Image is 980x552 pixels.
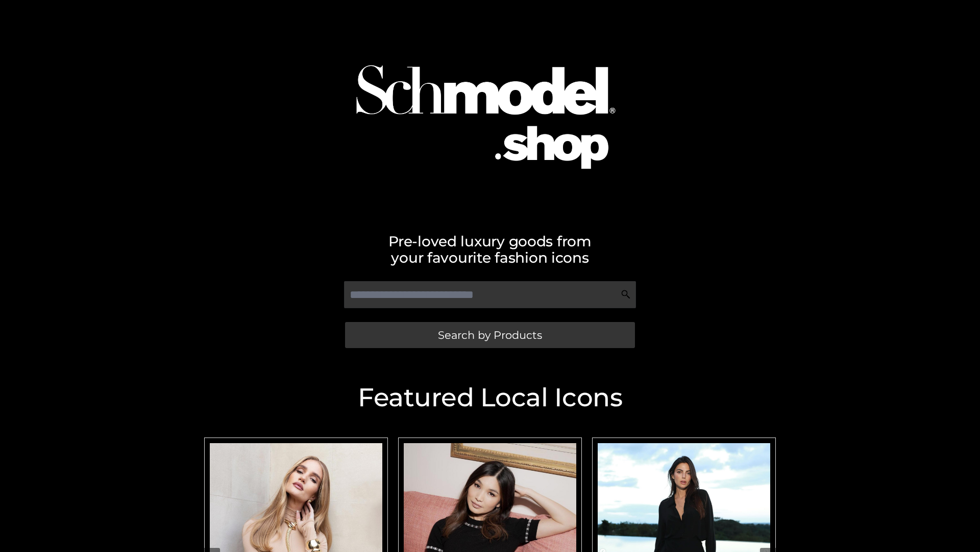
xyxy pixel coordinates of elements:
h2: Pre-loved luxury goods from your favourite fashion icons [199,233,781,266]
h2: Featured Local Icons​ [199,385,781,410]
a: Search by Products [345,322,635,348]
span: Search by Products [438,330,542,340]
img: Search Icon [621,289,631,300]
